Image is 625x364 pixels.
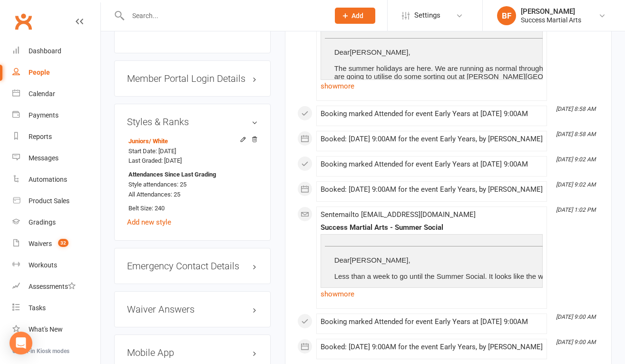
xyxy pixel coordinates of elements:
span: Sent email to [EMAIL_ADDRESS][DOMAIN_NAME] [321,210,476,219]
div: [PERSON_NAME] [521,7,581,16]
div: Success Martial Arts [521,16,581,24]
div: What's New [29,325,63,333]
div: BF [497,6,516,25]
h3: Waiver Answers [127,304,258,315]
a: Gradings [12,212,100,233]
div: Product Sales [29,197,69,205]
div: Tasks [29,304,46,312]
div: Workouts [29,261,57,269]
div: Automations [29,176,67,183]
h3: Member Portal Login Details [127,73,258,84]
a: Workouts [12,255,100,276]
div: Calendar [29,90,55,98]
div: Success Martial Arts - Summer Social [321,224,543,232]
a: show more [321,287,543,301]
a: show more [321,79,543,93]
a: Messages [12,148,100,169]
div: Booking marked Attended for event Early Years at [DATE] 9:00AM [321,318,543,326]
a: Calendar [12,83,100,105]
h3: Mobile App [127,347,258,358]
span: All Attendances: 25 [128,191,180,198]
a: What's New [12,319,100,340]
span: Add [352,12,363,20]
div: Messages [29,154,59,162]
i: [DATE] 1:02 PM [556,207,596,213]
span: Belt Size: 240 [128,205,165,212]
div: Open Intercom Messenger [10,332,32,354]
a: Clubworx [11,10,35,33]
a: Juniors [128,138,168,145]
div: Gradings [29,218,56,226]
div: Booking marked Attended for event Early Years at [DATE] 9:00AM [321,110,543,118]
a: Dashboard [12,40,100,62]
span: / White [149,138,168,145]
a: Tasks [12,297,100,319]
div: Booked: [DATE] 9:00AM for the event Early Years, by [PERSON_NAME] [321,135,543,143]
i: [DATE] 8:58 AM [556,131,596,138]
a: Waivers 32 [12,233,100,255]
div: Booking marked Attended for event Early Years at [DATE] 9:00AM [321,160,543,168]
div: Dashboard [29,47,61,55]
a: Add new style [127,218,171,226]
input: Search... [125,9,322,22]
i: [DATE] 9:00 AM [556,339,596,345]
i: [DATE] 8:58 AM [556,106,596,112]
span: Last Graded: [DATE] [128,157,182,164]
div: Booked: [DATE] 9:00AM for the event Early Years, by [PERSON_NAME] [321,343,543,351]
i: [DATE] 9:02 AM [556,181,596,188]
div: Payments [29,111,59,119]
a: Automations [12,169,100,190]
button: Add [335,8,375,24]
span: Dear [334,48,350,56]
span: , [409,256,410,264]
a: Product Sales [12,190,100,212]
a: Payments [12,105,100,126]
a: Assessments [12,276,100,297]
span: Style attendances: 25 [128,181,186,188]
strong: Attendances Since Last Grading [128,170,216,180]
a: Reports [12,126,100,148]
h3: Emergency Contact Details [127,261,258,271]
span: Start Date: [DATE] [128,148,176,155]
span: [PERSON_NAME] [350,48,408,56]
h3: Styles & Ranks [127,117,258,127]
div: Waivers [29,240,52,247]
div: Reports [29,133,52,140]
a: People [12,62,100,83]
i: [DATE] 9:02 AM [556,156,596,163]
span: Settings [414,5,440,26]
div: Booked: [DATE] 9:00AM for the event Early Years, by [PERSON_NAME] [321,186,543,194]
span: , [409,48,410,56]
span: [PERSON_NAME] [350,256,408,264]
span: 32 [58,239,68,247]
span: Dear [334,256,350,264]
div: People [29,69,50,76]
i: [DATE] 9:00 AM [556,314,596,320]
div: Assessments [29,283,76,290]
